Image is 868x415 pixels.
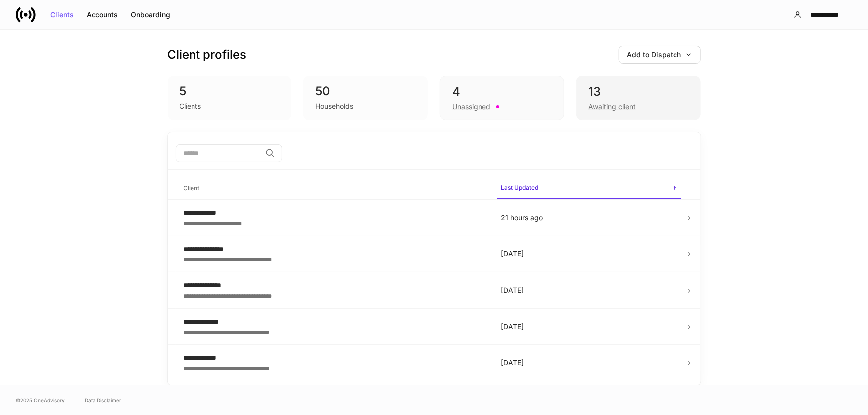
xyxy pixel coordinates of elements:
div: 50 [315,83,416,99]
button: Onboarding [124,7,177,23]
div: 13Awaiting client [576,76,700,120]
div: 5 [180,83,280,99]
p: 21 hours ago [501,213,677,223]
div: 4Unassigned [440,76,564,120]
p: [DATE] [501,249,677,259]
div: Households [315,101,353,111]
button: Clients [44,7,80,23]
span: Client [180,178,489,199]
button: Add to Dispatch [619,46,701,64]
div: Onboarding [131,11,170,18]
p: [DATE] [501,322,677,332]
p: [DATE] [501,285,677,295]
h6: Last Updated [501,183,539,192]
div: 13 [588,84,688,100]
div: Add to Dispatch [627,51,692,58]
div: Clients [50,11,74,18]
div: Unassigned [452,102,490,112]
h3: Client profiles [168,47,247,63]
span: Last Updated [497,178,681,199]
div: Clients [180,101,201,111]
div: 4 [452,84,552,100]
h6: Client [184,183,200,193]
button: Accounts [80,7,124,23]
div: Accounts [87,11,118,18]
a: Data Disclaimer [85,396,121,404]
span: © 2025 OneAdvisory [16,396,65,404]
p: [DATE] [501,358,677,368]
div: Awaiting client [588,102,636,112]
